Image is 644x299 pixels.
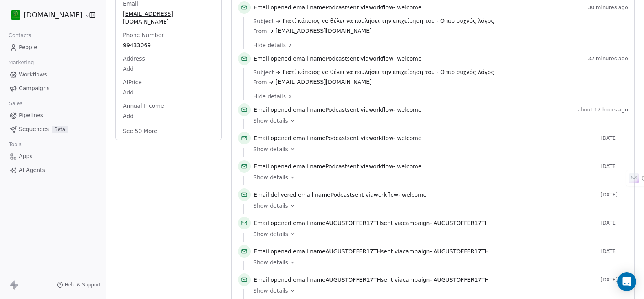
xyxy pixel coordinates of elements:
span: Sales [5,98,26,109]
span: AUGUSTOFFER17TH [434,277,489,283]
span: Beta [52,126,68,133]
a: Show details [253,287,622,295]
span: [EMAIL_ADDRESS][DOMAIN_NAME] [276,78,372,86]
span: Show details [253,258,288,266]
a: Apps [6,150,99,163]
a: Pipelines [6,109,99,122]
a: SequencesBeta [6,123,99,136]
span: Email opened [254,163,291,170]
span: Contacts [5,30,35,41]
span: email name sent via workflow - [254,106,422,114]
span: Email delivered [254,192,296,198]
span: welcome [397,135,421,141]
div: Open Intercom Messenger [617,272,636,291]
span: [DATE] [600,135,628,141]
span: Sequences [19,125,49,133]
span: AIPrice [121,78,143,86]
span: email name sent via workflow - [254,55,422,63]
span: [EMAIL_ADDRESS][DOMAIN_NAME] [123,10,214,26]
a: Campaigns [6,82,99,95]
span: From [253,78,267,86]
span: Hide details [253,92,286,100]
span: [DATE] [600,192,628,198]
a: Show details [253,258,622,266]
span: 30 minutes ago [588,4,628,11]
span: [DATE] [600,220,628,226]
span: Hide details [253,41,286,49]
img: 439216937_921727863089572_7037892552807592703_n%20(1).jpg [11,10,20,20]
a: AI Agents [6,164,99,177]
span: about 17 hours ago [578,107,628,113]
span: welcome [397,55,421,62]
span: Address [121,55,146,63]
span: Add [123,112,214,120]
span: Email opened [254,107,291,113]
span: Apps [19,152,33,161]
span: email name sent via workflow - [254,191,426,199]
a: Workflows [6,68,99,81]
a: Hide details [253,92,622,100]
a: Hide details [253,41,622,49]
span: [DATE] [600,248,628,255]
span: Show details [253,230,288,238]
span: AUGUSTOFFER17TH [326,277,381,283]
span: Add [123,65,214,73]
span: Pipelines [19,111,43,120]
span: AI Agents [19,166,45,174]
span: Subject [253,17,274,25]
span: Help & Support [65,282,101,288]
span: Phone Number [121,31,165,39]
a: People [6,41,99,54]
a: Show details [253,230,622,238]
span: Podcast [326,107,347,113]
span: email name sent via campaign - [254,219,489,227]
span: Email opened [254,55,291,62]
span: welcome [397,4,421,11]
span: email name sent via workflow - [254,162,422,170]
span: [EMAIL_ADDRESS][DOMAIN_NAME] [276,27,372,35]
span: Email opened [254,135,291,141]
a: Show details [253,202,622,210]
span: Workflows [19,70,47,79]
button: See 50 More [118,124,162,138]
span: welcome [402,192,426,198]
span: Tools [5,138,25,150]
span: welcome [397,163,421,170]
span: Show details [253,117,288,125]
span: Email opened [254,248,291,255]
span: 32 minutes ago [588,55,628,62]
span: Email opened [254,277,291,283]
span: Podcast [326,163,347,170]
span: Podcast [326,55,347,62]
span: Γιατί κάποιος να θέλει να πουλήσει την επιχείρηση του - Ο πιο συχνός λόγος [282,17,494,25]
span: Podcast [326,135,347,141]
span: 99433069 [123,41,214,49]
span: AUGUSTOFFER17TH [326,248,381,255]
span: Campaigns [19,84,49,92]
span: AUGUSTOFFER17TH [326,220,381,226]
span: email name sent via campaign - [254,276,489,284]
span: Podcast [331,192,352,198]
a: Show details [253,145,622,153]
span: Show details [253,287,288,295]
a: Help & Support [57,282,101,288]
button: [DOMAIN_NAME] [9,8,84,22]
span: Email opened [254,220,291,226]
span: Marketing [5,57,37,68]
span: Add [123,89,214,96]
span: Email opened [254,4,291,11]
span: Annual Income [121,102,166,110]
span: Podcast [326,4,347,11]
span: Show details [253,173,288,181]
span: AUGUSTOFFER17TH [434,248,489,255]
span: Subject [253,68,274,76]
span: [DOMAIN_NAME] [24,10,82,20]
span: email name sent via workflow - [254,134,422,142]
span: From [253,27,267,35]
span: email name sent via campaign - [254,247,489,255]
a: Show details [253,173,622,181]
a: Show details [253,117,622,125]
span: People [19,43,37,52]
span: [DATE] [600,277,628,283]
span: AUGUSTOFFER17TH [434,220,489,226]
